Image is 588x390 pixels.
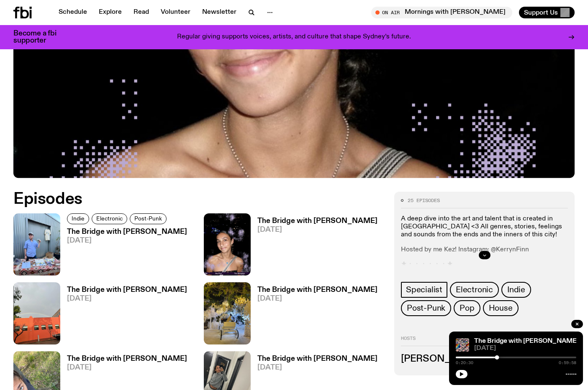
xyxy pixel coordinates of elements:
h3: The Bridge with [PERSON_NAME] [257,355,377,362]
a: Electronic [92,213,127,224]
span: House [489,304,513,313]
a: Post-Punk [401,300,451,316]
span: Electronic [96,215,123,222]
a: Volunteer [156,7,195,18]
a: The Bridge with [PERSON_NAME][DATE] [60,228,187,276]
span: 0:20:30 [456,361,473,365]
p: A deep dive into the art and talent that is created in [GEOGRAPHIC_DATA] <3 All genres, stories, ... [401,215,568,239]
span: [DATE] [257,364,377,371]
span: Post-Punk [407,304,445,313]
a: Newsletter [197,7,241,18]
span: [DATE] [67,237,187,244]
span: [DATE] [67,295,187,302]
a: Indie [501,282,531,298]
a: Electronic [450,282,499,298]
span: [DATE] [257,226,377,233]
a: Indie [67,213,89,224]
span: 25 episodes [408,198,440,203]
a: Schedule [54,7,92,18]
span: Pop [460,304,474,313]
a: Read [128,7,154,18]
button: Support Us [519,7,575,18]
a: Specialist [401,282,447,298]
h3: The Bridge with [PERSON_NAME] [67,286,187,294]
span: Indie [507,285,525,294]
a: The Bridge with [PERSON_NAME][DATE] [251,286,377,344]
p: Regular giving supports voices, artists, and culture that shape Sydney’s future. [177,33,411,41]
span: Indie [72,215,85,222]
h2: Hosts [401,336,568,346]
h3: The Bridge with [PERSON_NAME] [257,218,377,225]
span: Specialist [406,285,442,294]
span: Electronic [456,285,493,294]
h3: The Bridge with [PERSON_NAME] [257,286,377,294]
h3: The Bridge with [PERSON_NAME] [67,228,187,236]
a: The Bridge with [PERSON_NAME] [474,338,579,344]
h3: [PERSON_NAME] [401,355,568,364]
span: [DATE] [67,364,187,371]
a: Post-Punk [130,213,167,224]
a: The Bridge with [PERSON_NAME][DATE] [251,218,377,276]
h3: The Bridge with [PERSON_NAME] [67,355,187,362]
a: Pop [454,300,480,316]
span: Post-Punk [134,215,162,222]
a: Explore [94,7,127,18]
span: 0:59:58 [559,361,576,365]
a: The Bridge with [PERSON_NAME][DATE] [60,286,187,344]
span: Support Us [524,9,558,16]
a: House [483,300,519,316]
h2: Episodes [13,192,384,207]
button: On AirMornings with [PERSON_NAME] [371,7,512,18]
span: [DATE] [257,295,377,302]
span: [DATE] [474,345,576,352]
h3: Become a fbi supporter [13,30,67,44]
